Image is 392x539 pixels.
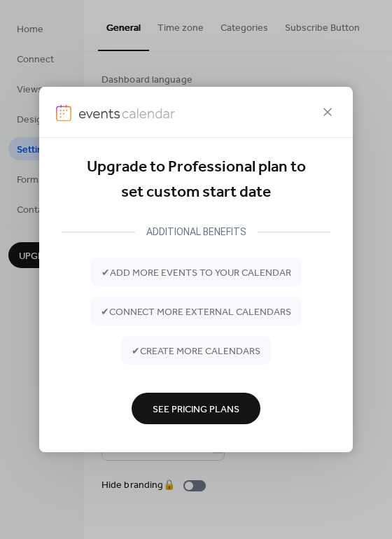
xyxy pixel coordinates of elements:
span: See Pricing Plans [153,402,239,416]
div: Upgrade to Professional plan to set custom start date [62,155,330,206]
div: ADDITIONAL BENEFITS [135,223,258,240]
span: ✔ add more events to your calendar [101,265,291,280]
button: See Pricing Plans [132,393,260,424]
span: ✔ connect more external calendars [101,304,291,319]
img: logo-icon [56,105,71,122]
span: ✔ create more calendars [132,344,260,358]
img: logo-type [78,105,175,122]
